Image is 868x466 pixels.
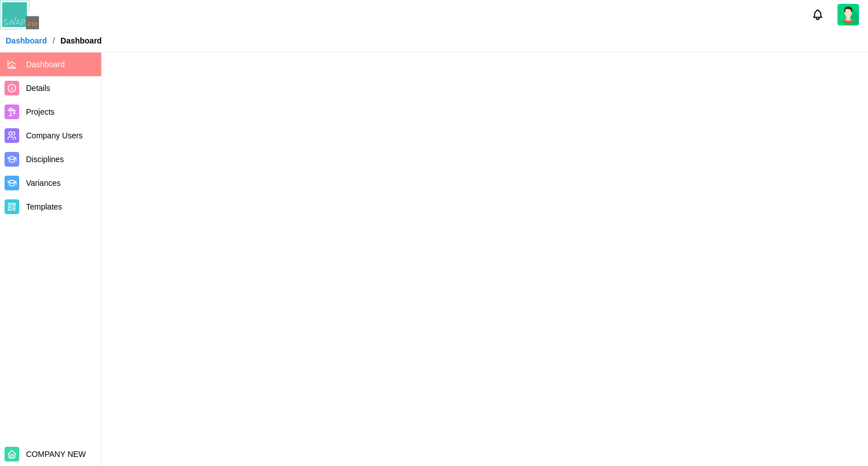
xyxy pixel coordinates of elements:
[26,155,64,164] span: Disciplines
[6,37,47,45] a: Dashboard
[26,60,65,69] span: Dashboard
[26,107,55,116] span: Projects
[26,450,86,459] span: COMPANY NEW
[26,178,60,188] span: Variances
[808,5,827,24] button: Notifications
[837,4,859,25] a: Zulqarnain Khalil
[60,37,102,45] div: Dashboard
[837,4,859,25] img: 2Q==
[26,202,62,211] span: Templates
[53,37,55,45] div: /
[26,84,50,93] span: Details
[26,131,83,140] span: Company Users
